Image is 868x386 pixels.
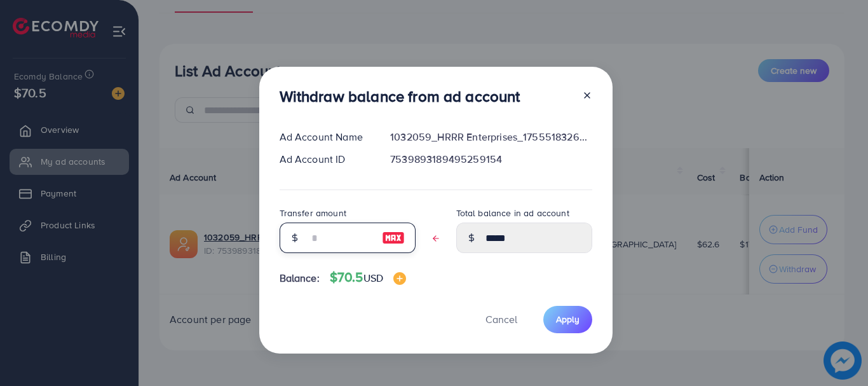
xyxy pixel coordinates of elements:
[543,306,592,333] button: Apply
[485,312,517,326] span: Cancel
[269,130,381,144] div: Ad Account Name
[456,207,569,219] label: Total balance in ad account
[280,271,320,286] span: Balance:
[380,130,602,144] div: 1032059_HRRR Enterprises_1755518326723
[380,152,602,167] div: 7539893189495259154
[382,230,405,245] img: image
[280,87,520,106] h3: Withdraw balance from ad account
[470,306,533,333] button: Cancel
[280,207,346,219] label: Transfer amount
[363,271,383,285] span: USD
[393,272,406,285] img: image
[556,313,580,326] span: Apply
[330,270,406,286] h4: $70.5
[269,152,381,167] div: Ad Account ID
